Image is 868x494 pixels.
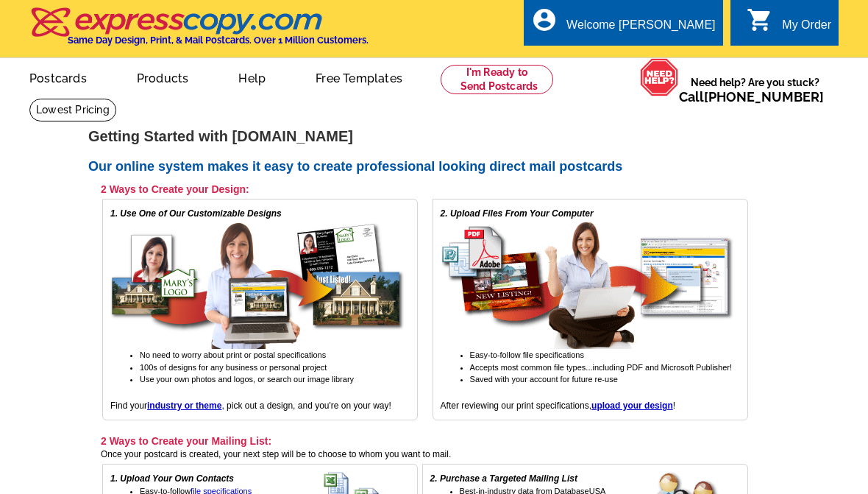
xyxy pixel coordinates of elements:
[747,7,773,33] i: shopping_cart
[470,363,732,372] span: Accepts most common file types...including PDF and Microsoft Publisher!
[29,18,369,46] a: Same Day Design, Print, & Mail Postcards. Over 1 Million Customers.
[215,60,289,94] a: Help
[430,473,577,484] em: 2. Purchase a Targeted Mailing List
[147,401,221,411] a: industry or theme
[591,401,673,411] a: upload your design
[747,16,831,35] a: shopping_cart My Order
[566,18,715,39] div: Welcome [PERSON_NAME]
[679,75,831,105] span: Need help? Are you stuck?
[101,434,748,448] h3: 2 Ways to Create your Mailing List:
[110,220,405,349] img: free online postcard designs
[782,18,831,39] div: My Order
[441,220,735,349] img: upload your own design for free
[110,208,282,219] em: 1. Use One of Our Customizable Designs
[470,350,584,359] span: Easy-to-follow file specifications
[68,35,369,46] h4: Same Day Design, Print, & Mail Postcards. Over 1 Million Customers.
[88,159,780,175] h2: Our online system makes it easy to create professional looking direct mail postcards
[101,449,451,459] span: Once your postcard is created, your next step will be to choose to whom you want to mail.
[470,375,618,384] span: Saved with your account for future re-use
[679,89,824,105] span: Call
[88,129,780,144] h1: Getting Started with [DOMAIN_NAME]
[140,375,354,384] span: Use your own photos and logos, or search our image library
[110,473,234,484] em: 1. Upload Your Own Contacts
[640,58,679,96] img: help
[6,60,110,94] a: Postcards
[101,183,748,196] h3: 2 Ways to Create your Design:
[704,89,824,105] a: [PHONE_NUMBER]
[113,60,213,94] a: Products
[140,350,326,359] span: No need to worry about print or postal specifications
[292,60,426,94] a: Free Templates
[140,363,327,372] span: 100s of designs for any business or personal project
[441,401,675,411] span: After reviewing our print specifications, !
[110,401,391,411] span: Find your , pick out a design, and you're on your way!
[441,208,594,219] em: 2. Upload Files From Your Computer
[531,7,558,33] i: account_circle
